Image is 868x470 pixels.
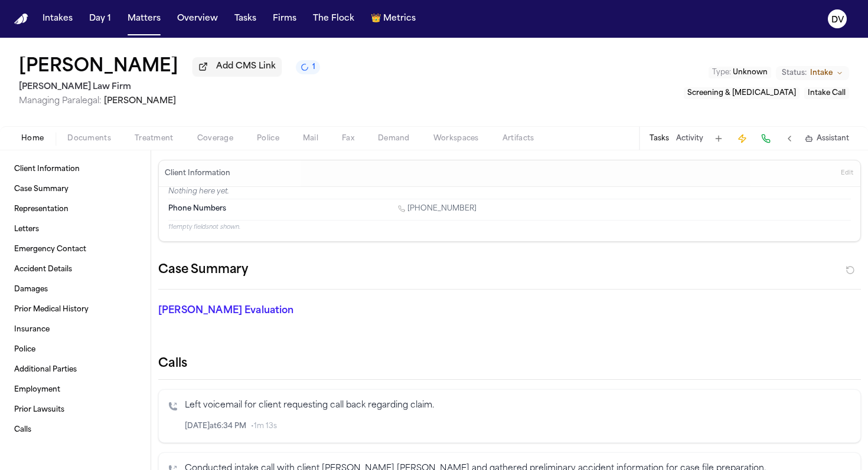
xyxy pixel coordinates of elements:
[135,134,174,143] span: Treatment
[14,245,86,254] span: Emergency Contact
[192,57,282,76] button: Add CMS Link
[168,204,226,213] span: Phone Numbers
[158,261,248,280] h2: Case Summary
[268,8,301,29] button: Firms
[123,8,165,29] button: Matters
[19,97,102,106] span: Managing Paralegal:
[257,134,279,143] span: Police
[67,134,111,143] span: Documents
[168,187,851,199] p: Nothing here yet.
[197,134,233,143] span: Coverage
[9,340,141,359] a: Police
[14,385,60,395] span: Employment
[308,8,359,29] button: The Flock
[734,130,750,147] button: Create Immediate Task
[733,69,768,76] span: Unknown
[19,57,178,78] button: Edit matter name
[841,169,853,178] span: Edit
[378,134,410,143] span: Demand
[14,14,28,25] a: Home
[296,60,320,74] button: 1 active task
[14,305,89,314] span: Prior Medical History
[687,90,796,97] span: Screening & [MEDICAL_DATA]
[782,68,807,78] span: Status:
[185,422,246,431] span: [DATE] at 6:34 PM
[9,360,141,379] a: Additional Parties
[168,223,851,232] p: 11 empty fields not shown.
[684,87,800,99] button: Edit service: Screening & Retainer
[650,134,669,143] button: Tasks
[9,400,141,419] a: Prior Lawsuits
[366,8,420,29] button: crownMetrics
[21,134,44,143] span: Home
[9,420,141,439] a: Calls
[371,13,381,25] span: crown
[383,13,416,25] span: Metrics
[9,200,141,219] a: Representation
[342,134,354,143] span: Fax
[398,204,477,213] a: Call 1 (361) 658-7446
[312,63,315,72] span: 1
[712,69,731,76] span: Type :
[162,169,233,178] h3: Client Information
[19,80,320,94] h2: [PERSON_NAME] Law Firm
[14,265,72,274] span: Accident Details
[837,164,857,183] button: Edit
[709,67,771,78] button: Edit Type: Unknown
[9,220,141,239] a: Letters
[433,134,479,143] span: Workspaces
[14,405,64,415] span: Prior Lawsuits
[185,399,851,413] p: Left voicemail for client requesting call back regarding claim.
[14,365,77,374] span: Additional Parties
[9,260,141,279] a: Accident Details
[14,345,35,354] span: Police
[9,300,141,319] a: Prior Medical History
[9,320,141,339] a: Insurance
[14,425,31,435] span: Calls
[216,61,276,73] span: Add CMS Link
[14,14,28,25] img: Finch Logo
[19,57,178,78] h1: [PERSON_NAME]
[251,422,277,431] span: • 1m 13s
[14,225,39,234] span: Letters
[9,180,141,199] a: Case Summary
[676,134,703,143] button: Activity
[14,205,68,214] span: Representation
[804,87,849,99] button: Edit service: Intake Call
[38,8,77,29] button: Intakes
[776,66,849,80] button: Change status from Intake
[158,304,383,318] p: [PERSON_NAME] Evaluation
[502,134,534,143] span: Artifacts
[14,165,80,174] span: Client Information
[158,356,861,372] h2: Calls
[14,325,50,334] span: Insurance
[831,16,844,24] text: DV
[808,90,846,97] span: Intake Call
[230,8,261,29] button: Tasks
[9,240,141,259] a: Emergency Contact
[9,380,141,399] a: Employment
[758,130,774,147] button: Make a Call
[9,160,141,179] a: Client Information
[810,68,833,78] span: Intake
[14,185,68,194] span: Case Summary
[710,130,727,147] button: Add Task
[14,285,48,294] span: Damages
[104,97,176,106] span: [PERSON_NAME]
[84,8,116,29] button: Day 1
[817,134,849,143] span: Assistant
[9,280,141,299] a: Damages
[172,8,223,29] button: Overview
[303,134,318,143] span: Mail
[805,134,849,143] button: Assistant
